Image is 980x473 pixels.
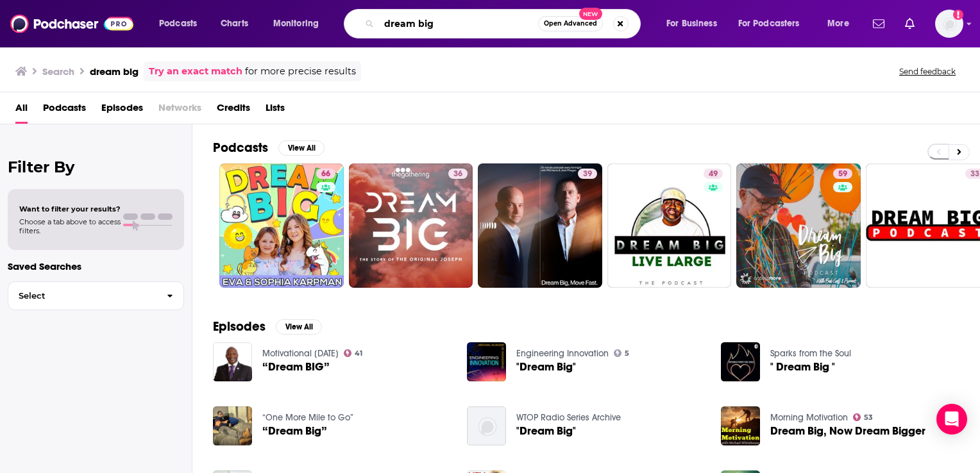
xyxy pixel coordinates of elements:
[8,260,184,272] p: Saved Searches
[379,13,538,34] input: Search podcasts, credits, & more...
[935,10,963,38] span: Logged in as BenLaurro
[970,168,979,181] span: 33
[818,13,865,34] button: open menu
[217,97,250,124] a: Credits
[219,163,344,288] a: 66
[721,342,760,381] img: " Dream Big "
[19,217,121,235] span: Choose a tab above to access filters.
[770,361,835,372] span: " Dream Big "
[321,168,330,181] span: 66
[316,169,335,179] a: 66
[212,13,256,34] a: Charts
[579,8,602,20] span: New
[467,342,506,381] img: "Dream Big"
[935,10,963,38] button: Show profile menu
[516,348,609,359] a: Engineering Innovation
[516,361,576,372] a: "Dream Big"
[833,169,852,179] a: 59
[262,348,339,359] a: Motivational Monday
[213,319,266,335] h2: Episodes
[853,413,874,421] a: 53
[935,10,963,38] img: User Profile
[864,415,873,420] span: 53
[349,163,473,288] a: 36
[704,169,723,179] a: 49
[262,412,353,423] a: “One More Mile to Go”
[614,349,630,357] a: 5
[895,66,959,77] button: Send feedback
[730,13,818,34] button: open menu
[738,15,800,33] span: For Podcasters
[607,163,732,288] a: 49
[936,404,967,435] div: Open Intercom Messenger
[625,351,629,356] span: 5
[838,168,847,181] span: 59
[770,426,925,436] a: Dream Big, Now Dream Bigger
[448,169,468,179] a: 36
[953,10,963,20] svg: Add a profile image
[900,13,920,35] a: Show notifications dropdown
[355,351,362,356] span: 41
[356,9,653,38] div: Search podcasts, credits, & more...
[478,163,602,288] a: 39
[709,168,718,181] span: 49
[15,97,28,124] a: All
[8,158,184,176] h2: Filter By
[721,406,760,445] img: Dream Big, Now Dream Bigger
[43,97,86,124] a: Podcasts
[827,15,849,33] span: More
[657,13,733,34] button: open menu
[150,13,214,34] button: open menu
[42,65,74,78] h3: Search
[868,13,890,35] a: Show notifications dropdown
[8,281,184,310] button: Select
[666,15,717,33] span: For Business
[159,15,197,33] span: Podcasts
[467,406,506,445] img: "Dream Big"
[19,204,121,213] span: Want to filter your results?
[221,15,248,33] span: Charts
[544,21,597,27] span: Open Advanced
[453,168,462,181] span: 36
[213,140,268,156] h2: Podcasts
[266,97,285,124] a: Lists
[264,13,335,34] button: open menu
[516,426,576,436] a: "Dream Big"
[278,140,325,156] button: View All
[578,169,597,179] a: 39
[273,15,319,33] span: Monitoring
[213,319,322,335] a: EpisodesView All
[516,412,621,423] a: WTOP Radio Series Archive
[276,319,322,335] button: View All
[90,65,139,78] h3: dream big
[10,12,133,36] img: Podchaser - Follow, Share and Rate Podcasts
[213,140,325,156] a: PodcastsView All
[770,412,848,423] a: Morning Motivation
[213,342,252,381] img: “Dream BIG”
[101,97,143,124] a: Episodes
[344,349,363,357] a: 41
[770,348,851,359] a: Sparks from the Soul
[158,97,201,124] span: Networks
[583,168,592,181] span: 39
[149,64,242,79] a: Try an exact match
[262,361,330,372] a: “Dream BIG”
[213,406,252,445] img: “Dream Big”
[736,163,861,288] a: 59
[538,16,603,31] button: Open AdvancedNew
[262,426,327,436] a: “Dream Big”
